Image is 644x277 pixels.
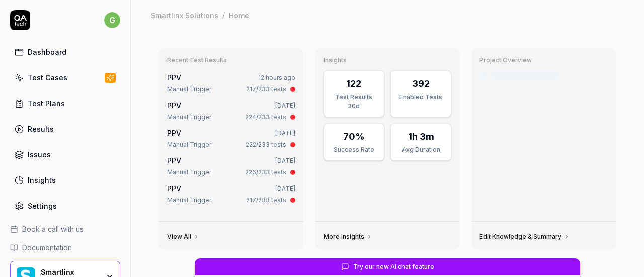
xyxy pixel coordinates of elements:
a: View All [167,233,199,241]
time: [DATE] [275,129,295,137]
a: Results [10,119,120,139]
button: g [104,10,120,30]
div: 122 [346,77,361,90]
div: Manual Trigger [167,168,211,177]
a: Test Cases [10,68,120,87]
div: 226/233 tests [245,168,286,177]
div: Manual Trigger [167,140,211,149]
a: PPV[DATE]Manual Trigger224/233 tests [165,98,297,124]
a: Documentation [10,242,120,253]
div: / [222,10,225,20]
div: 224/233 tests [245,113,286,122]
a: PPV[DATE]Manual Trigger217/233 tests [165,181,297,207]
div: Insights [28,175,56,186]
time: [DATE] [275,184,295,192]
div: 1h 3m [408,130,434,143]
a: Issues [10,145,120,164]
div: Dashboard [28,47,66,57]
span: g [104,12,120,28]
span: Book a call with us [22,224,84,234]
div: 217/233 tests [246,196,286,205]
a: More Insights [324,233,372,241]
a: PPV [167,184,181,193]
div: 392 [412,77,430,90]
a: PPV[DATE]Manual Trigger226/233 tests [165,153,297,179]
a: Edit Knowledge & Summary [479,233,570,241]
div: Test Results 30d [330,93,378,111]
div: Avg Duration [397,145,445,154]
time: [DATE] [275,102,295,109]
h3: Insights [324,56,452,64]
div: Manual Trigger [167,113,211,122]
div: 217/233 tests [246,85,286,94]
div: Smartlinx [41,268,99,277]
div: Success Rate [330,145,378,154]
a: Dashboard [10,42,120,62]
div: Issues [28,149,51,160]
div: Settings [28,201,57,211]
a: PPV12 hours agoManual Trigger217/233 tests [165,70,297,96]
div: Manual Trigger [167,196,211,205]
a: Settings [10,196,120,216]
div: Test Cases [28,72,67,83]
div: Smartlinx Solutions [151,10,218,20]
div: Test Plans [28,98,65,109]
time: 12 hours ago [258,74,295,81]
div: 222/233 tests [246,140,286,149]
span: Try our new AI chat feature [353,262,434,271]
span: Documentation [22,242,72,253]
h3: Project Overview [479,56,608,64]
a: PPV [167,101,181,110]
a: Test Plans [10,94,120,113]
a: PPV [167,73,181,82]
div: Results [28,124,54,134]
div: 70% [343,130,365,143]
div: Last crawled [DATE] [492,70,559,81]
div: Enabled Tests [397,93,445,102]
h3: Recent Test Results [167,56,295,64]
a: Book a call with us [10,224,120,234]
div: Home [229,10,249,20]
a: PPV [167,156,181,165]
a: PPV[DATE]Manual Trigger222/233 tests [165,126,297,151]
div: Manual Trigger [167,85,211,94]
a: Insights [10,170,120,190]
time: [DATE] [275,157,295,164]
a: PPV [167,129,181,137]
